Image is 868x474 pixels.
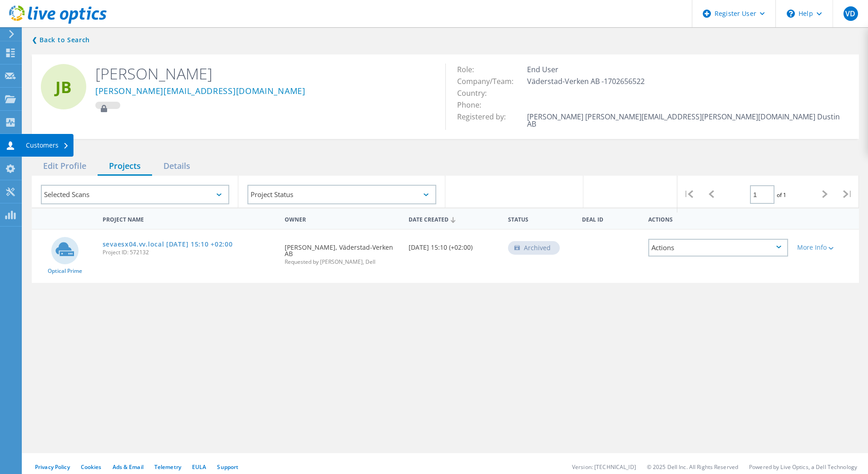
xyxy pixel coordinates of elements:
[777,191,786,199] span: of 1
[98,157,152,176] div: Projects
[95,87,306,96] a: [PERSON_NAME][EMAIL_ADDRESS][DOMAIN_NAME]
[103,241,233,247] a: sevaesx04.vv.local [DATE] 15:10 +02:00
[457,88,496,98] span: Country:
[32,35,90,45] a: Back to search
[280,230,404,274] div: [PERSON_NAME], Väderstad-Verken AB
[41,185,229,204] div: Selected Scans
[572,463,636,471] li: Version: [TECHNICAL_ID]
[217,463,238,471] a: Support
[525,111,850,130] td: [PERSON_NAME] [PERSON_NAME][EMAIL_ADDRESS][PERSON_NAME][DOMAIN_NAME] Dustin AB
[845,10,855,17] span: VD
[508,241,560,255] div: Archived
[98,210,280,227] div: Project Name
[48,268,82,274] span: Optical Prime
[527,76,654,86] span: Väderstad-Verken AB -1702656522
[35,463,70,471] a: Privacy Policy
[95,64,432,84] h2: [PERSON_NAME]
[192,463,206,471] a: EULA
[404,210,503,227] div: Date Created
[749,463,857,471] li: Powered by Live Optics, a Dell Technology
[55,79,72,95] span: JB
[152,157,202,176] div: Details
[577,210,644,227] div: Deal Id
[154,463,181,471] a: Telemetry
[457,76,523,86] span: Company/Team:
[503,210,578,227] div: Status
[26,142,69,148] div: Customers
[787,10,795,18] svg: \n
[457,100,490,110] span: Phone:
[648,239,788,257] div: Actions
[836,176,859,212] div: |
[797,244,854,251] div: More Info
[525,64,850,75] td: End User
[677,176,700,212] div: |
[103,250,276,255] span: Project ID: 572132
[647,463,738,471] li: © 2025 Dell Inc. All Rights Reserved
[81,463,102,471] a: Cookies
[280,210,404,227] div: Owner
[457,64,483,74] span: Role:
[644,210,793,227] div: Actions
[404,230,503,260] div: [DATE] 15:10 (+02:00)
[9,19,107,25] a: Live Optics Dashboard
[285,259,399,265] span: Requested by [PERSON_NAME], Dell
[32,157,98,176] div: Edit Profile
[457,112,515,122] span: Registered by:
[113,463,143,471] a: Ads & Email
[247,185,436,204] div: Project Status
